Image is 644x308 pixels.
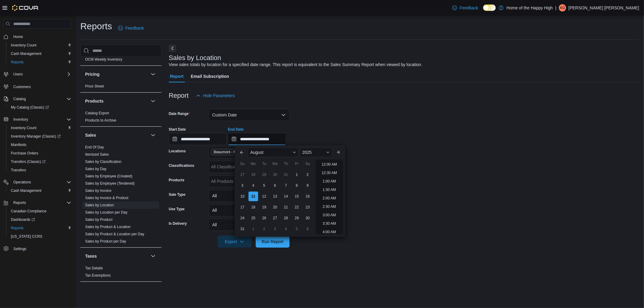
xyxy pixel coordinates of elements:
label: Locations [169,149,186,154]
button: Run Report [256,236,290,248]
span: Email Subscription [191,70,229,82]
div: day-31 [281,170,291,179]
nav: Complex example [4,30,71,269]
h3: Report [169,92,189,99]
button: All [209,219,290,231]
a: Manifests [8,141,29,148]
h1: Reports [80,20,112,32]
a: Sales by Product & Location per Day [85,232,144,236]
a: Transfers [8,167,28,174]
div: Su [238,159,247,169]
label: Date Range [169,111,190,116]
a: Reports [8,224,26,232]
button: Settings [1,244,74,253]
div: day-27 [238,170,247,179]
span: Sales by Day [85,167,107,171]
a: Products to Archive [85,118,116,122]
span: Customers [13,84,31,89]
div: day-20 [270,202,280,212]
span: Purchase Orders [11,151,38,156]
span: Manifests [8,141,71,148]
span: Reports [11,199,71,206]
span: August [250,150,264,155]
a: [US_STATE] CCRS [8,233,45,240]
a: My Catalog (Classic) [6,103,74,112]
div: day-3 [238,181,247,190]
button: [US_STATE] CCRS [6,232,74,241]
span: Sales by Product [85,217,113,222]
div: day-8 [292,181,302,190]
span: My Catalog (Classic) [8,104,71,111]
span: Itemized Sales [85,152,109,157]
span: Canadian Compliance [11,209,46,214]
button: Pricing [85,71,148,77]
a: Sales by Product per Day [85,239,126,243]
button: All [209,190,290,202]
div: day-18 [248,202,258,212]
label: Sale Type [169,192,185,197]
button: Export [218,236,252,248]
span: Beaumont - Montalet - Fire & Flower [211,149,268,155]
a: Canadian Compliance [8,208,49,215]
label: Use Type [169,207,184,211]
button: Products [149,97,157,105]
span: Transfers [11,168,26,173]
a: Customers [11,83,33,90]
div: day-10 [238,192,247,201]
span: Washington CCRS [8,233,71,240]
input: Press the down key to open a popover containing a calendar. [169,133,227,145]
div: day-14 [281,192,291,201]
span: Hide Parameters [203,93,235,99]
span: Transfers (Classic) [8,158,71,165]
a: Catalog Export [85,111,109,115]
span: Users [11,71,71,78]
span: Cash Management [8,50,71,57]
p: [PERSON_NAME] [PERSON_NAME] [569,4,639,11]
a: Home [11,33,25,40]
li: 2:30 AM [320,203,338,210]
span: Run Report [262,239,284,245]
a: Sales by Product & Location [85,225,131,229]
span: Sales by Invoice [85,188,111,193]
a: Feedback [450,2,480,14]
span: Sales by Location [85,203,114,208]
div: day-24 [238,213,247,223]
label: Classifications [169,163,194,168]
span: Reports [11,60,24,65]
div: day-19 [259,202,269,212]
li: 2:00 AM [320,195,338,202]
a: Reports [8,59,26,66]
span: OCM Weekly Inventory [85,57,122,62]
div: Tu [259,159,269,169]
span: Cash Management [11,188,41,193]
div: day-25 [248,213,258,223]
button: Custom Date [209,109,290,121]
input: Press the down key to enter a popover containing a calendar. Press the escape key to close the po... [228,133,286,145]
span: [US_STATE] CCRS [11,234,42,239]
button: Reports [6,58,74,66]
div: day-26 [259,213,269,223]
span: Catalog [13,97,26,101]
span: Settings [11,245,71,252]
span: Inventory Count [8,124,71,132]
button: Manifests [6,141,74,149]
div: Sa [303,159,312,169]
span: Reports [13,200,26,205]
div: day-12 [259,192,269,201]
a: OCM Weekly Inventory [85,57,122,62]
div: day-3 [270,224,280,234]
span: Inventory Count [11,125,37,130]
button: Next [169,45,176,52]
div: Taxes [80,265,162,281]
div: day-13 [270,192,280,201]
div: August, 2025 [237,169,313,234]
span: Inventory [11,116,71,123]
h3: Sales [85,132,96,138]
li: 12:00 AM [319,161,339,168]
a: Sales by Location per Day [85,210,127,214]
span: Operations [11,179,71,186]
a: Dashboards [6,215,74,224]
span: Tax Details [85,266,103,271]
button: Home [1,32,74,41]
div: Pricing [80,83,162,92]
